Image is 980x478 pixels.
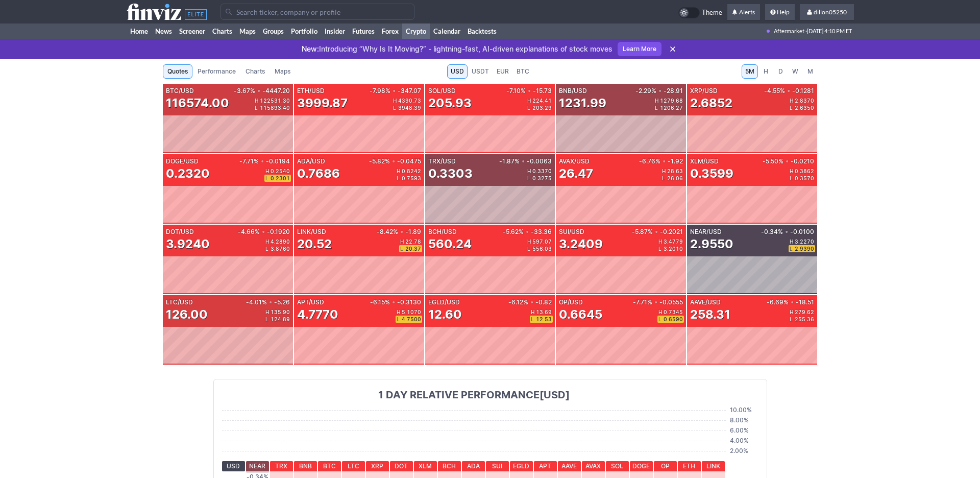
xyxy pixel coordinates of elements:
div: EGLD/USD [428,299,507,305]
a: Forex [378,23,402,39]
a: Maps [236,23,259,39]
div: ADA [462,461,485,471]
div: DOT/USD [166,229,236,235]
div: DOGE/USD [166,158,237,164]
span: 597.07 [532,239,552,244]
span: L [397,176,402,181]
span: • [261,158,264,164]
a: USDT [468,64,493,79]
div: ETH/USD [297,88,367,94]
a: BCH/USD-5.62%•-33.36560.24H597.07L556.03 [425,225,555,294]
a: SOL/USD-7.10%•-15.73205.93H224.41L203.29 [425,84,555,153]
span: L [790,246,795,251]
div: 8.00 % [730,415,758,425]
span: H [400,239,405,244]
span: 1279.68 [660,98,683,103]
span: H [255,98,260,103]
div: 2.6852 [690,95,732,111]
span: • [791,299,794,305]
a: Alerts [727,4,760,20]
span: 13.69 [536,309,552,315]
a: Crypto [402,23,430,39]
span: L [265,176,271,181]
span: L [527,105,532,110]
div: -6.12% -0.82 [506,299,552,305]
a: NEAR/USD-0.34%•-0.01002.9550H3.2270L2.9390 [687,225,817,294]
span: EUR [497,66,509,77]
div: AAVE/USD [690,299,765,305]
span: Performance [198,66,236,77]
span: 203.29 [532,105,552,110]
a: LTC/USD-4.01%•-5.26126.00H135.90L124.89 [163,295,293,365]
span: • [392,158,395,164]
span: 2.9390 [795,246,814,251]
a: ETH/USD-7.98%•-347.073999.87H4390.73L3948.39 [294,84,424,153]
span: H [527,169,532,174]
a: Portfolio [287,23,321,39]
span: [DATE] 4:10 PM ET [807,23,852,39]
span: New: [302,44,319,53]
span: Charts [246,66,265,77]
a: XRP/USD-4.55%•-0.12812.6852H2.8370L2.6350 [687,84,817,153]
a: Backtests [464,23,500,39]
span: L [790,176,795,181]
span: L [790,105,795,110]
span: 0.3275 [532,176,552,181]
div: LINK/USD [297,229,375,235]
div: BCH [438,461,461,471]
a: D [773,64,788,79]
div: 10.00 % [730,405,758,415]
div: -7.10% -15.73 [504,88,552,94]
div: SOL [606,461,629,471]
span: 224.41 [532,98,552,103]
div: 3.9240 [166,236,210,252]
div: -6.76% -1.92 [637,158,683,164]
span: H [265,309,271,315]
div: 0.6645 [559,306,602,323]
span: USDT [472,66,489,77]
span: BTC [517,66,529,77]
div: BCH/USD [428,229,501,235]
a: BTC [513,64,533,79]
span: H [527,239,532,244]
div: OP [654,461,677,471]
a: TRX/USD-1.87%•-0.00630.3303H0.3370L0.3275 [425,154,555,224]
span: H [662,169,667,174]
span: 28.63 [667,169,683,174]
div: SOL/USD [428,88,505,94]
div: EGLD [510,461,533,471]
a: Futures [349,23,378,39]
span: • [257,88,260,94]
div: -1.87% -0.0063 [497,158,552,164]
a: BTC/USD-3.67%•-4447.20116574.00H122531.30L115893.40 [163,84,293,153]
a: Maps [270,64,295,79]
a: DOT/USD-4.66%•-0.19203.9240H4.2890L3.8760 [163,225,293,294]
span: L [255,105,260,110]
div: 3999.87 [297,95,348,111]
span: 0.2540 [271,169,290,174]
div: BNB [294,461,317,471]
span: 135.90 [271,309,290,315]
a: H [758,64,773,79]
div: XRP/USD [690,88,762,94]
span: L [662,176,667,181]
span: L [527,246,532,251]
span: H [527,98,532,103]
div: ADA/USD [297,158,367,164]
a: Calendar [430,23,464,39]
div: 4.00 % [730,436,758,446]
span: L [393,105,398,110]
span: L [527,176,532,181]
div: -4.66% -0.1920 [236,229,290,235]
div: 3.2409 [559,236,603,252]
span: • [654,299,657,305]
div: NEAR [246,461,269,471]
a: EGLD/USD-6.12%•-0.8212.60H13.69L12.53 [425,295,555,365]
div: 1231.99 [559,95,606,111]
span: 22.78 [405,239,421,244]
a: W [788,64,802,79]
div: TRX/USD [428,158,498,164]
span: • [392,299,395,305]
span: Theme [702,7,722,18]
span: 0.3370 [532,169,552,174]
